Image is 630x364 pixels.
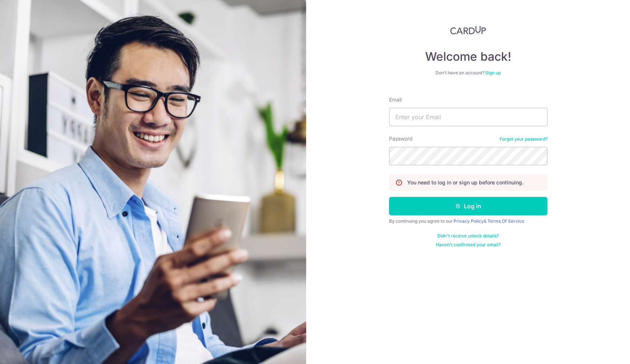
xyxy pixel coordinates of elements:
[485,70,501,75] a: Sign up
[389,70,547,76] div: Don’t have an account?
[500,136,547,142] a: Forgot your password?
[437,233,499,239] a: Didn't receive unlock details?
[389,49,547,64] h4: Welcome back!
[389,135,413,142] label: Password
[487,218,524,224] a: Terms Of Service
[389,218,547,224] div: By continuing you agree to our &
[436,242,501,248] a: Haven't confirmed your email?
[389,197,547,215] button: Log in
[389,108,547,126] input: Enter your Email
[450,26,486,35] img: CardUp Logo
[389,96,402,103] label: Email
[454,218,484,224] a: Privacy Policy
[407,179,524,186] p: You need to log in or sign up before continuing.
